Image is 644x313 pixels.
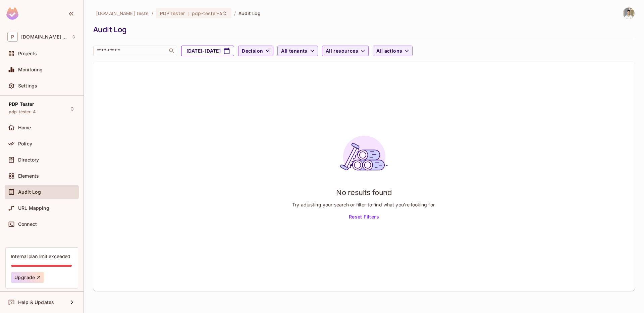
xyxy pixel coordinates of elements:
[322,46,369,56] button: All resources
[18,300,54,305] span: Help & Updates
[292,201,436,208] p: Try adjusting your search or filter to find what you’re looking for.
[7,32,18,42] span: P
[9,109,36,115] span: pdp-tester-4
[160,10,185,16] span: PDP Tester
[336,187,392,197] h1: No results found
[18,173,39,179] span: Elements
[152,10,153,16] li: /
[11,272,44,283] button: Upgrade
[346,212,382,223] button: Reset Filters
[93,24,631,35] div: Audit Log
[6,7,18,20] img: SReyMgAAAABJRU5ErkJggg==
[18,141,32,146] span: Policy
[18,125,31,130] span: Home
[18,222,37,227] span: Connect
[623,8,634,19] img: omer@permit.io
[234,10,236,16] li: /
[192,10,222,16] span: pdp-tester-4
[187,11,190,16] span: :
[11,253,70,259] div: Internal plan limit exceeded
[181,46,234,56] button: [DATE]-[DATE]
[238,10,261,16] span: Audit Log
[277,46,318,56] button: All tenants
[326,47,358,55] span: All resources
[281,47,307,55] span: All tenants
[18,51,37,56] span: Projects
[242,47,263,55] span: Decision
[18,205,49,211] span: URL Mapping
[18,189,41,195] span: Audit Log
[21,34,68,40] span: Workspace: Permit.io Tests
[96,10,149,16] span: the active workspace
[238,46,273,56] button: Decision
[18,157,39,163] span: Directory
[18,67,43,72] span: Monitoring
[18,83,37,88] span: Settings
[9,102,35,107] span: PDP Tester
[373,46,413,56] button: All actions
[376,47,402,55] span: All actions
